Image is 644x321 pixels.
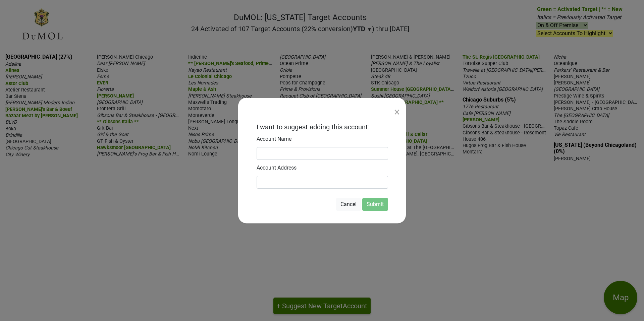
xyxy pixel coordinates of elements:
[336,198,361,211] button: Cancel
[362,198,388,211] button: Submit
[257,123,370,131] h2: I want to suggest adding this account:
[257,164,297,172] label: Account Address
[257,135,291,143] label: Account Name
[394,104,400,120] div: ×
